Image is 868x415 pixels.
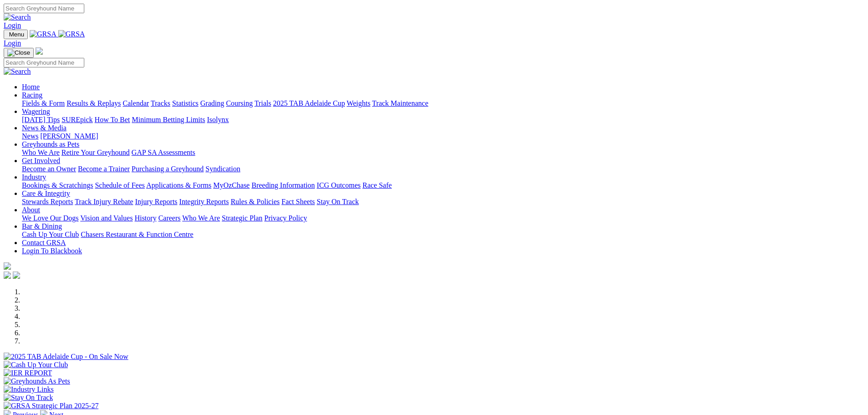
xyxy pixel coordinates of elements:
a: News & Media [22,124,67,132]
a: Contact GRSA [22,239,66,246]
button: Toggle navigation [4,48,34,58]
a: Breeding Information [252,181,315,189]
a: Grading [200,99,224,107]
a: History [134,214,156,222]
a: Minimum Betting Limits [132,116,205,123]
a: News [22,132,38,140]
a: Schedule of Fees [95,181,144,189]
a: Login [4,39,21,47]
div: Bar & Dining [22,231,864,239]
div: Get Involved [22,165,864,173]
a: How To Bet [95,116,130,123]
img: IER REPORT [4,369,52,377]
a: Stewards Reports [22,198,73,205]
a: Trials [254,99,271,107]
a: Tracks [151,99,170,107]
a: Greyhounds as Pets [22,140,79,148]
a: ICG Outcomes [317,181,360,189]
a: Home [22,83,40,91]
div: Industry [22,181,864,190]
a: GAP SA Assessments [132,149,195,156]
span: Menu [9,31,24,38]
input: Search [4,4,84,13]
a: Become an Owner [22,165,76,173]
img: Search [4,13,31,21]
a: Strategic Plan [222,214,262,222]
a: Statistics [172,99,199,107]
a: Applications & Forms [146,181,211,189]
div: Care & Integrity [22,198,864,206]
a: We Love Our Dogs [22,214,78,222]
a: Bar & Dining [22,222,62,230]
a: Login To Blackbook [22,247,82,255]
div: News & Media [22,132,864,140]
a: Who We Are [22,149,60,156]
a: Results & Replays [67,99,121,107]
img: logo-grsa-white.png [36,47,43,55]
a: 2025 TAB Adelaide Cup [273,99,345,107]
a: Login [4,21,21,29]
img: Stay On Track [4,394,53,402]
img: GRSA Strategic Plan 2025-27 [4,402,98,410]
a: [DATE] Tips [22,116,60,123]
a: Weights [347,99,370,107]
a: Chasers Restaurant & Function Centre [81,231,193,238]
img: GRSA [58,30,85,38]
img: twitter.svg [13,272,20,279]
img: Industry Links [4,385,54,394]
a: Who We Are [182,214,220,222]
a: Care & Integrity [22,190,70,197]
div: Racing [22,99,864,108]
a: Become a Trainer [78,165,130,173]
a: Calendar [123,99,149,107]
input: Search [4,58,84,67]
a: Cash Up Your Club [22,231,79,238]
a: Racing [22,91,42,99]
img: Search [4,67,31,76]
button: Toggle navigation [4,30,28,39]
a: [PERSON_NAME] [40,132,98,140]
img: GRSA [30,30,56,38]
div: Wagering [22,116,864,124]
a: Purchasing a Greyhound [132,165,204,173]
img: Close [7,49,30,56]
img: Greyhounds As Pets [4,377,70,385]
a: Privacy Policy [264,214,307,222]
a: Careers [158,214,180,222]
a: Isolynx [207,116,229,123]
a: Race Safe [362,181,391,189]
a: Bookings & Scratchings [22,181,93,189]
a: Vision and Values [80,214,133,222]
div: About [22,214,864,222]
a: Wagering [22,108,50,115]
a: Coursing [226,99,253,107]
a: Stay On Track [317,198,359,205]
img: Cash Up Your Club [4,361,68,369]
a: About [22,206,40,214]
a: Track Injury Rebate [75,198,133,205]
a: Syndication [205,165,240,173]
a: Retire Your Greyhound [62,149,130,156]
a: Injury Reports [135,198,177,205]
a: Integrity Reports [179,198,229,205]
img: facebook.svg [4,272,11,279]
a: Fields & Form [22,99,65,107]
a: MyOzChase [213,181,250,189]
div: Greyhounds as Pets [22,149,864,157]
a: Get Involved [22,157,60,164]
img: logo-grsa-white.png [4,262,11,270]
img: 2025 TAB Adelaide Cup - On Sale Now [4,353,128,361]
a: Industry [22,173,46,181]
a: Track Maintenance [372,99,428,107]
a: Rules & Policies [231,198,280,205]
a: Fact Sheets [282,198,315,205]
a: SUREpick [62,116,92,123]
